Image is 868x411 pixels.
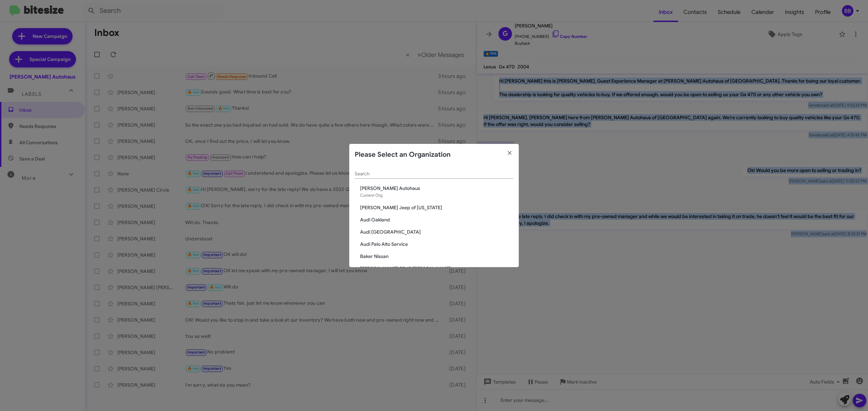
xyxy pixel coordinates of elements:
[360,185,513,192] span: [PERSON_NAME] Autohaus
[360,216,513,223] span: Audi Oakland
[360,241,513,247] span: Audi Palo Alto Service
[360,193,382,198] span: Current Org
[355,149,451,160] h2: Please Select an Organization
[360,265,513,272] span: [PERSON_NAME] CDJR [PERSON_NAME]
[360,229,513,235] span: Audi [GEOGRAPHIC_DATA]
[360,253,513,260] span: Baker Nissan
[360,204,513,211] span: [PERSON_NAME] Jeep of [US_STATE]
